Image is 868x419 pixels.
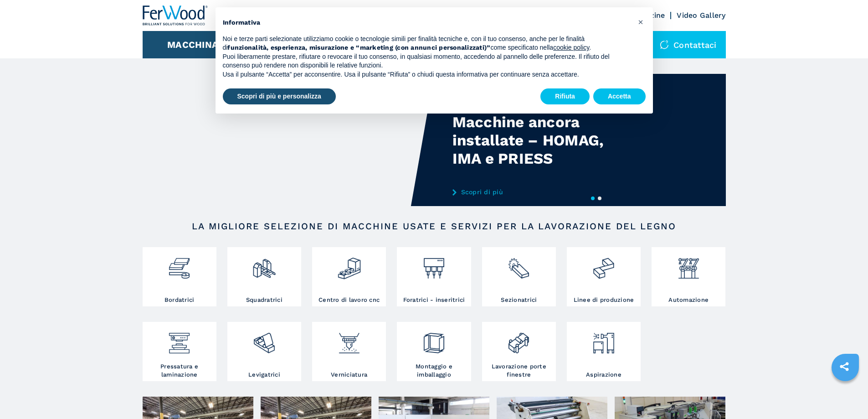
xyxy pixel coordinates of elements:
a: sharethis [833,355,856,378]
button: Accetta [593,88,646,105]
h3: Lavorazione porte finestre [484,362,554,379]
img: levigatrici_2.png [252,324,276,355]
h3: Foratrici - inseritrici [403,296,465,304]
div: Contattaci [651,31,726,58]
p: Noi e terze parti selezionate utilizziamo cookie o tecnologie simili per finalità tecniche e, con... [223,35,631,52]
button: Chiudi questa informativa [634,15,648,29]
h3: Montaggio e imballaggio [399,362,468,379]
a: Video Gallery [677,11,725,20]
p: Puoi liberamente prestare, rifiutare o revocare il tuo consenso, in qualsiasi momento, accedendo ... [223,52,631,70]
button: 1 [591,197,595,200]
h3: Centro di lavoro cnc [318,296,380,304]
a: Scopri di più [452,188,631,196]
img: centro_di_lavoro_cnc_2.png [337,249,361,280]
p: Usa il pulsante “Accetta” per acconsentire. Usa il pulsante “Rifiuta” o chiudi questa informativa... [223,70,631,79]
img: lavorazione_porte_finestre_2.png [507,324,531,355]
strong: funzionalità, esperienza, misurazione e “marketing (con annunci personalizzati)” [227,44,490,51]
h2: Informativa [223,18,631,27]
img: bordatrici_1.png [167,249,191,280]
button: Rifiuta [540,88,590,105]
img: automazione.png [677,249,701,280]
a: Linee di produzione [567,247,641,306]
span: × [638,16,643,27]
a: Aspirazione [567,322,641,381]
h3: Verniciatura [331,371,367,379]
a: Centro di lavoro cnc [312,247,386,306]
a: Montaggio e imballaggio [397,322,471,381]
a: Sezionatrici [482,247,556,306]
a: Bordatrici [143,247,216,306]
button: 2 [598,197,601,200]
button: Macchinari [167,39,228,50]
a: Foratrici - inseritrici [397,247,471,306]
img: foratrici_inseritrici_2.png [422,249,446,280]
a: cookie policy [553,44,589,51]
img: linee_di_produzione_2.png [591,249,616,280]
a: Squadratrici [227,247,301,306]
img: aspirazione_1.png [591,324,616,355]
video: Your browser does not support the video tag. [143,74,434,206]
img: Ferwood [143,5,208,26]
img: Contattaci [660,40,669,49]
img: montaggio_imballaggio_2.png [422,324,446,355]
a: Levigatrici [227,322,301,381]
h3: Sezionatrici [501,296,537,304]
img: sezionatrici_2.png [507,249,531,280]
a: Verniciatura [312,322,386,381]
h3: Linee di produzione [574,296,634,304]
h3: Pressatura e laminazione [145,362,214,379]
img: pressa-strettoia.png [167,324,191,355]
img: squadratrici_2.png [252,249,276,280]
a: Automazione [652,247,725,306]
a: Pressatura e laminazione [143,322,216,381]
h3: Levigatrici [248,371,280,379]
h3: Aspirazione [586,371,621,379]
h3: Bordatrici [164,296,195,304]
img: verniciatura_1.png [337,324,361,355]
iframe: Chat [829,378,861,412]
h2: LA MIGLIORE SELEZIONE DI MACCHINE USATE E SERVIZI PER LA LAVORAZIONE DEL LEGNO [172,221,697,232]
h3: Automazione [668,296,709,304]
a: Lavorazione porte finestre [482,322,556,381]
button: Scopri di più e personalizza [223,88,336,105]
h3: Squadratrici [246,296,282,304]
